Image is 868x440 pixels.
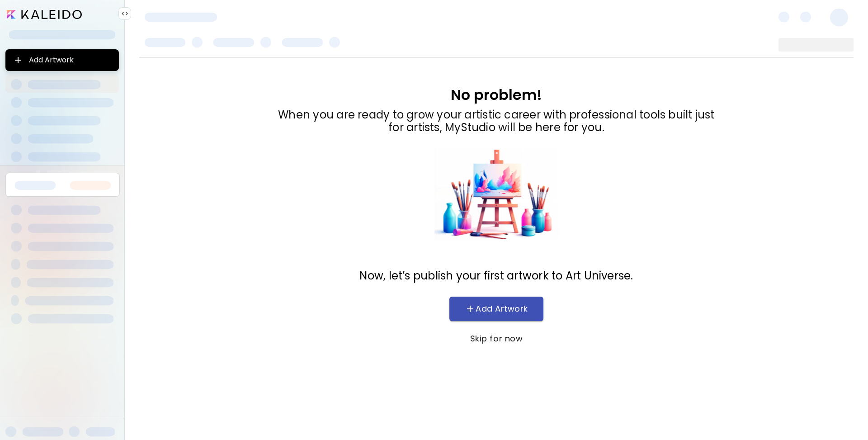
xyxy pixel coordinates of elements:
span: Skip for now [458,334,534,344]
button: Add Artwork [5,49,119,71]
span: Add Artwork [13,55,112,66]
img: dashboard_ftu_welcome [434,148,559,241]
button: Skip for now [449,326,543,351]
p: When you are ready to grow your artistic career with professional tools built just for artists, M... [278,109,714,134]
img: collapse [121,10,128,17]
button: Add Artwork [449,297,543,321]
div: No problem! [278,87,714,103]
span: Add Artwork [458,303,534,314]
p: Now, let’s publish your first artwork to Art Universe. [359,270,633,282]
